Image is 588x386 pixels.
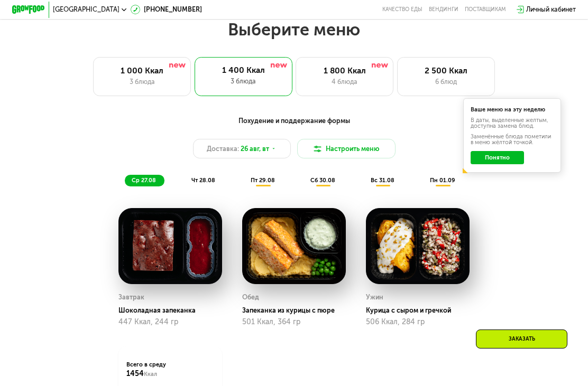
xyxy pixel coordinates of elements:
[526,5,576,15] div: Личный кабинет
[471,134,554,146] div: Заменённые блюда пометили в меню жёлтой точкой.
[191,177,215,184] span: чт 28.08
[242,291,259,303] div: Обед
[471,107,554,113] div: Ваше меню на эту неделю
[366,291,383,303] div: Ужин
[371,177,394,184] span: вс 31.08
[429,6,458,13] a: Вендинги
[203,65,284,76] div: 1 400 Ккал
[251,177,275,184] span: пт 29.08
[465,6,506,13] div: поставщикам
[476,329,567,349] div: Заказать
[430,177,455,184] span: пн 01.09
[406,77,486,87] div: 6 блюд
[310,177,335,184] span: сб 30.08
[102,77,182,87] div: 3 блюда
[471,118,554,129] div: В даты, выделенные желтым, доступна замена блюд.
[126,369,144,378] span: 1454
[305,77,385,87] div: 4 блюда
[242,306,352,314] div: Запеканка из курицы с пюре
[132,177,156,184] span: ср 27.08
[144,371,157,378] span: Ккал
[241,144,269,154] span: 26 авг, вт
[52,116,536,126] div: Похудение и поддержание формы
[131,5,202,15] a: [PHONE_NUMBER]
[207,144,239,154] span: Доставка:
[118,306,228,314] div: Шоколадная запеканка
[382,6,422,13] a: Качество еды
[471,151,524,164] button: Понятно
[126,361,214,379] div: Всего в среду
[406,66,486,76] div: 2 500 Ккал
[242,318,346,326] div: 501 Ккал, 364 гр
[305,66,385,76] div: 1 800 Ккал
[118,291,144,303] div: Завтрак
[102,66,182,76] div: 1 000 Ккал
[203,77,284,87] div: 3 блюда
[366,306,476,314] div: Курица с сыром и гречкой
[297,139,395,158] button: Настроить меню
[53,6,120,13] span: [GEOGRAPHIC_DATA]
[26,19,562,40] h2: Выберите меню
[118,318,222,326] div: 447 Ккал, 244 гр
[366,318,470,326] div: 506 Ккал, 284 гр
